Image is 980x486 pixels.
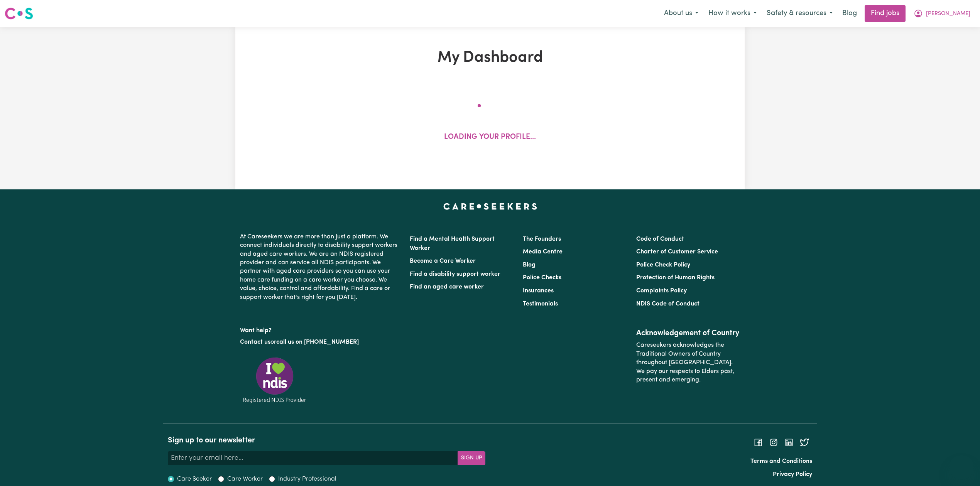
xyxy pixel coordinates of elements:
a: NDIS Code of Conduct [636,301,700,307]
a: Police Checks [523,275,561,281]
button: Subscribe [458,451,485,465]
a: Become a Care Worker [410,258,476,264]
label: Industry Professional [278,474,336,484]
h2: Acknowledgement of Country [636,329,740,338]
label: Care Seeker [177,474,212,484]
p: Loading your profile... [444,132,536,143]
input: Enter your email here... [168,451,458,465]
a: Insurances [523,288,554,294]
span: [PERSON_NAME] [926,10,970,18]
h1: My Dashboard [325,49,655,67]
button: About us [659,5,703,22]
a: Contact us [240,339,270,345]
a: Follow Careseekers on LinkedIn [784,439,794,445]
a: Protection of Human Rights [636,275,715,281]
h2: Sign up to our newsletter [168,436,485,445]
p: Careseekers acknowledges the Traditional Owners of Country throughout [GEOGRAPHIC_DATA]. We pay o... [636,338,740,387]
p: or [240,335,400,349]
label: Care Worker [227,474,263,484]
a: Testimonials [523,301,558,307]
a: Find an aged care worker [410,284,484,290]
a: Police Check Policy [636,262,690,268]
a: Careseekers logo [5,5,33,22]
a: Follow Careseekers on Facebook [754,439,763,445]
a: Find jobs [865,5,906,22]
p: Want help? [240,323,400,335]
a: Follow Careseekers on Instagram [769,439,778,445]
a: Terms and Conditions [750,458,812,464]
img: Careseekers logo [5,7,33,20]
a: Blog [838,5,862,22]
button: Safety & resources [762,5,838,22]
a: Find a Mental Health Support Worker [410,236,495,251]
a: Follow Careseekers on Twitter [800,439,809,445]
iframe: Button to launch messaging window [949,455,974,480]
a: Media Centre [523,249,563,255]
a: Charter of Customer Service [636,249,718,255]
a: Complaints Policy [636,288,687,294]
a: call us on [PHONE_NUMBER] [276,339,359,345]
a: The Founders [523,236,561,242]
a: Blog [523,262,536,268]
a: Code of Conduct [636,236,684,242]
img: Registered NDIS provider [240,356,309,404]
a: Find a disability support worker [410,271,500,277]
p: At Careseekers we are more than just a platform. We connect individuals directly to disability su... [240,229,400,305]
a: Privacy Policy [773,471,812,478]
button: How it works [703,5,762,22]
button: My Account [909,5,975,22]
a: Careseekers home page [443,203,537,209]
